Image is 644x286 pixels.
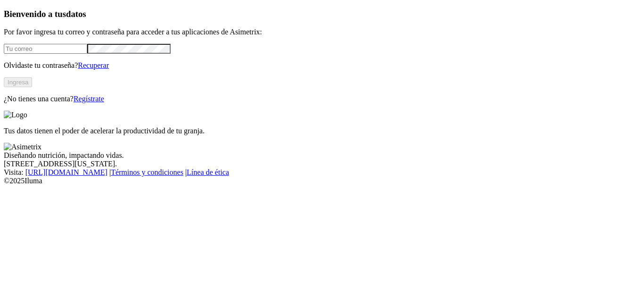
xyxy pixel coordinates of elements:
div: © 2025 Iluma [4,177,640,185]
p: Olvidaste tu contraseña? [4,61,640,70]
div: Diseñando nutrición, impactando vidas. [4,151,640,160]
h3: Bienvenido a tus [4,9,640,19]
div: [STREET_ADDRESS][US_STATE]. [4,160,640,168]
a: [URL][DOMAIN_NAME] [25,168,107,176]
p: Por favor ingresa tu correo y contraseña para acceder a tus aplicaciones de Asimetrix: [4,28,640,36]
p: Tus datos tienen el poder de acelerar la productividad de tu granja. [4,127,640,135]
button: Ingresa [4,77,32,87]
img: Logo [4,111,27,119]
div: Visita : | | [4,168,640,177]
input: Tu correo [4,44,87,54]
span: datos [66,9,86,19]
img: Asimetrix [4,143,41,151]
p: ¿No tienes una cuenta? [4,95,640,103]
a: Recuperar [78,61,109,69]
a: Línea de ética [187,168,229,176]
a: Regístrate [74,95,104,103]
a: Términos y condiciones [111,168,183,176]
